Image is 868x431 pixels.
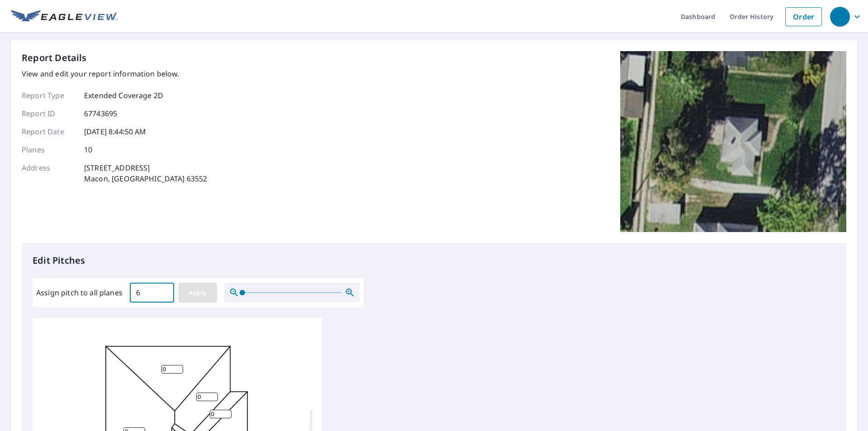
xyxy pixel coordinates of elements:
button: Apply [179,283,217,303]
p: Extended Coverage 2D [84,90,163,101]
p: Report ID [22,108,76,119]
p: Edit Pitches [33,254,835,267]
label: Assign pitch to all planes [36,287,123,298]
img: Top image [620,51,846,232]
a: Order [785,7,822,26]
img: EV Logo [11,10,118,24]
p: Report Type [22,90,76,101]
input: 00.0 [130,280,174,305]
p: Report Details [22,51,87,65]
p: Planes [22,144,76,155]
p: Report Date [22,126,76,137]
p: 10 [84,144,92,155]
p: [STREET_ADDRESS] Macon, [GEOGRAPHIC_DATA] 63552 [84,162,208,184]
p: Address [22,162,76,184]
p: [DATE] 8:44:50 AM [84,126,146,137]
p: View and edit your report information below. [22,68,208,79]
p: 67743695 [84,108,117,119]
span: Apply [186,287,210,298]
